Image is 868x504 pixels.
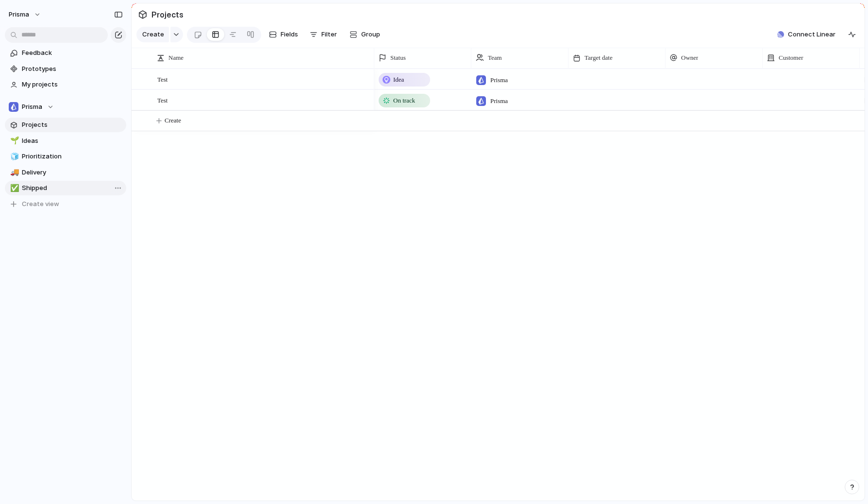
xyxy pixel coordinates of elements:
span: Test [157,94,167,105]
span: On track [393,96,415,105]
span: Prisma [9,10,29,19]
button: 🌱 [9,136,18,146]
a: My projects [5,77,126,92]
span: Create [165,116,181,125]
span: Test [157,73,167,85]
span: Customer [779,53,803,63]
span: Filter [321,30,337,39]
button: Group [345,27,385,42]
span: Status [390,53,406,63]
button: Create view [5,197,126,211]
a: 🧊Prioritization [5,149,126,164]
a: 🚚Delivery [5,165,126,180]
span: Fields [281,30,298,39]
button: 🚚 [9,168,18,177]
span: My projects [22,80,123,89]
span: Create [142,30,164,39]
a: ✅Shipped [5,181,126,195]
span: Name [168,53,184,63]
span: Projects [22,120,123,130]
span: Prototypes [22,64,123,74]
div: 🚚 [10,167,17,178]
div: 🌱 [10,135,17,146]
a: 🌱Ideas [5,134,126,148]
button: ✅ [9,183,18,193]
span: Idea [393,75,404,85]
span: Projects [150,6,185,23]
span: Ideas [22,136,123,146]
span: Prioritization [22,152,123,161]
span: Feedback [22,48,123,58]
span: Shipped [22,183,123,193]
span: Connect Linear [788,30,835,39]
span: Prisma [22,102,42,112]
span: Prisma [490,75,508,85]
span: Group [361,30,380,39]
button: Connect Linear [773,27,839,42]
button: Prisma [5,100,126,114]
div: ✅ [10,183,17,194]
a: Projects [5,118,126,132]
span: Prisma [490,96,508,106]
button: 🧊 [9,152,18,161]
span: Team [488,53,502,63]
a: Prototypes [5,62,126,76]
div: 🧊 [10,151,17,162]
button: Prisma [4,7,46,22]
button: Filter [306,27,341,42]
span: Create view [22,199,59,209]
span: Owner [681,53,698,63]
button: Fields [265,27,302,42]
a: Feedback [5,46,126,60]
span: Delivery [22,168,123,177]
button: Create [136,27,169,42]
span: Target date [584,53,613,63]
